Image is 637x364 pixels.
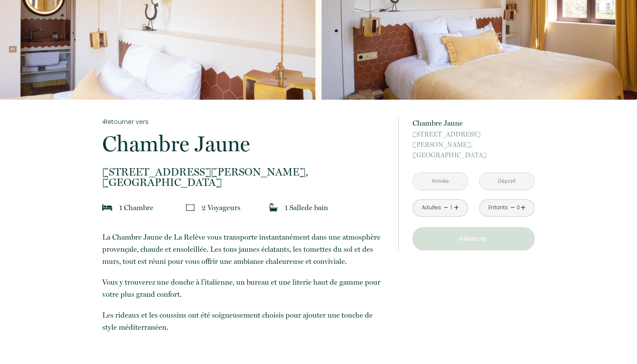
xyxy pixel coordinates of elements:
[444,201,448,214] a: -
[520,201,526,214] a: +
[413,117,535,129] p: Chambre Jaune
[413,173,468,190] input: Arrivée
[422,204,441,212] div: Adultes
[510,201,515,214] a: -
[119,201,153,214] p: 1 Chambre
[488,204,508,212] div: Enfants
[413,129,535,150] span: [STREET_ADDRESS][PERSON_NAME],
[102,276,387,300] p: Vous y trouverez une douche à l’italienne, un bureau et une literie haut de gamme pour votre plus...
[285,201,328,214] p: 1 Salle de bain
[454,201,459,214] a: +
[186,203,195,212] img: guests
[102,167,387,188] p: [GEOGRAPHIC_DATA]
[201,201,240,214] p: 2 Voyageur
[237,203,240,212] span: s
[416,234,532,244] p: Réserver
[102,309,387,333] p: Les rideaux et les coussins ont été soigneusement choisis pour ajouter une touche de style médite...
[413,129,535,160] p: [GEOGRAPHIC_DATA]
[516,204,520,212] div: 0
[480,173,534,190] input: Départ
[449,204,453,212] div: 1
[102,133,387,155] p: Chambre Jaune
[102,231,387,267] p: La Chambre Jaune de La Relève vous transporte instantanément dans une atmosphère provençale, chau...
[102,167,387,177] span: [STREET_ADDRESS][PERSON_NAME],
[102,117,387,127] a: Retourner vers
[413,227,535,250] button: Réserver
